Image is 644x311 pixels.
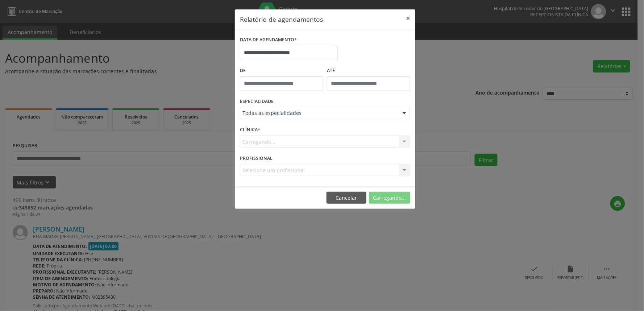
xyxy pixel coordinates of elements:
h5: Relatório de agendamentos [240,14,323,24]
label: DATA DE AGENDAMENTO [240,34,297,46]
button: Close [401,9,415,27]
label: De [240,65,323,76]
label: ESPECIALIDADE [240,96,274,107]
label: ATÉ [327,65,410,76]
span: Todas as especialidades [242,109,395,117]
